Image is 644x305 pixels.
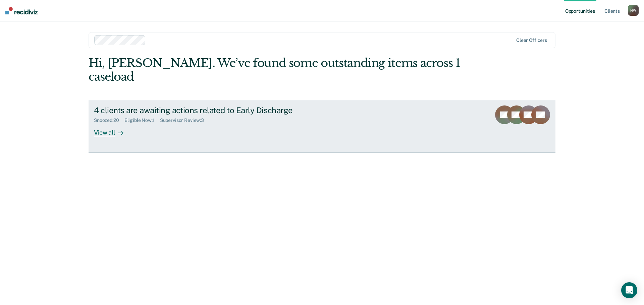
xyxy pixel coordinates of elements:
div: Snoozed : 20 [94,118,124,123]
div: Hi, [PERSON_NAME]. We’ve found some outstanding items across 1 caseload [89,56,462,84]
div: View all [94,123,131,136]
div: N W [628,5,639,16]
div: Clear officers [516,37,547,43]
div: 4 clients are awaiting actions related to Early Discharge [94,105,329,115]
div: Supervisor Review : 3 [160,118,209,123]
div: Open Intercom Messenger [621,282,637,298]
a: 4 clients are awaiting actions related to Early DischargeSnoozed:20Eligible Now:1Supervisor Revie... [89,100,555,153]
button: NW [628,5,639,16]
div: Eligible Now : 1 [124,118,160,123]
img: Recidiviz [5,7,38,14]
